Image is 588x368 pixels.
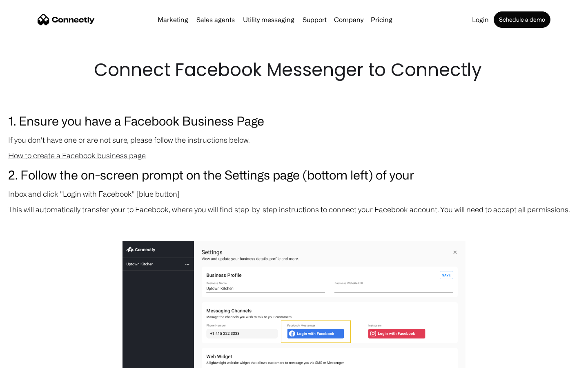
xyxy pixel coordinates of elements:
h3: 1. Ensure you have a Facebook Business Page [8,111,580,130]
h1: Connect Facebook Messenger to Connectly [94,57,494,83]
div: Company [334,14,363,25]
a: Support [299,16,330,23]
ul: Language list [16,354,49,365]
a: Pricing [367,16,396,23]
a: Login [469,16,492,23]
a: How to create a Facebook business page [8,151,146,159]
div: Company [332,14,366,25]
p: ‍ [8,219,580,231]
aside: Language selected: English [8,354,49,365]
a: home [38,13,95,26]
a: Marketing [154,16,192,23]
p: If you don't have one or are not sure, please follow the instructions below. [8,134,580,146]
a: Schedule a demo [494,11,550,28]
h3: 2. Follow the on-screen prompt on the Settings page (bottom left) of your [8,165,580,184]
a: Sales agents [193,16,238,23]
a: Utility messaging [240,16,298,23]
p: Inbox and click "Login with Facebook" [blue button] [8,188,580,200]
p: This will automatically transfer your to Facebook, where you will find step-by-step instructions ... [8,204,580,215]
